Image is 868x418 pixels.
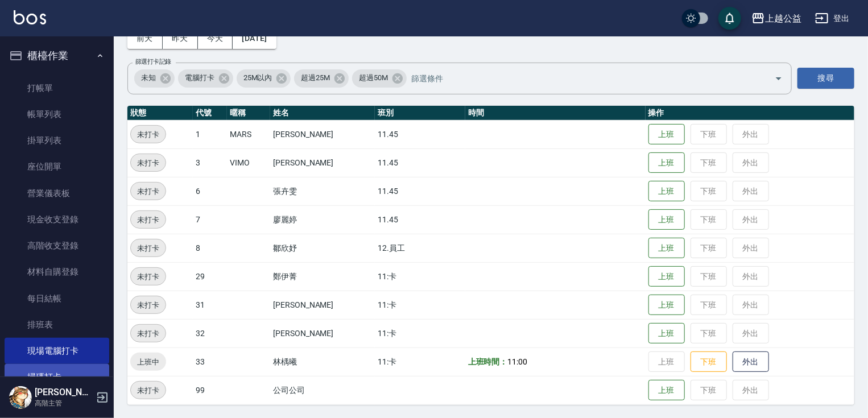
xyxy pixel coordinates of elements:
[130,356,166,368] span: 上班中
[5,101,109,127] a: 帳單列表
[5,338,109,364] a: 現場電腦打卡
[375,205,465,234] td: 11.45
[237,69,291,88] div: 25M以內
[193,148,227,177] td: 3
[270,106,375,121] th: 姓名
[135,57,171,66] label: 篩選打卡記錄
[131,185,166,197] span: 未打卡
[131,242,166,254] span: 未打卡
[14,10,46,24] img: Logo
[270,291,375,319] td: [PERSON_NAME]
[270,177,375,205] td: 張卉雯
[193,347,227,376] td: 33
[352,72,395,84] span: 超過50M
[375,234,465,262] td: 12.員工
[691,351,727,373] button: 下班
[193,376,227,404] td: 99
[237,72,279,84] span: 25M以內
[5,154,109,180] a: 座位開單
[648,181,685,202] button: 上班
[35,398,93,408] p: 高階主管
[178,72,221,84] span: 電腦打卡
[270,376,375,404] td: 公司公司
[233,28,276,49] button: [DATE]
[35,387,93,398] h5: [PERSON_NAME]
[770,69,788,88] button: Open
[131,384,166,396] span: 未打卡
[5,285,109,312] a: 每日結帳
[375,262,465,291] td: 11:卡
[5,180,109,206] a: 營業儀表板
[747,7,806,30] button: 上越公益
[193,319,227,347] td: 32
[352,69,407,88] div: 超過50M
[163,28,198,49] button: 昨天
[5,233,109,259] a: 高階收支登錄
[375,347,465,376] td: 11:卡
[765,11,801,26] div: 上越公益
[178,69,233,88] div: 電腦打卡
[5,259,109,285] a: 材料自購登錄
[5,206,109,233] a: 現金收支登錄
[375,148,465,177] td: 11.45
[508,357,528,366] span: 11:00
[193,205,227,234] td: 7
[270,234,375,262] td: 鄒欣妤
[131,328,166,340] span: 未打卡
[227,148,270,177] td: VIMO
[408,68,755,88] input: 篩選條件
[375,291,465,319] td: 11:卡
[134,72,163,84] span: 未知
[198,28,233,49] button: 今天
[270,120,375,148] td: [PERSON_NAME]
[5,41,109,71] button: 櫃檯作業
[465,106,646,121] th: 時間
[270,262,375,291] td: 鄭伊菁
[227,106,270,121] th: 暱稱
[648,295,685,316] button: 上班
[375,319,465,347] td: 11:卡
[193,177,227,205] td: 6
[5,127,109,154] a: 掛單列表
[648,380,685,401] button: 上班
[131,299,166,311] span: 未打卡
[468,357,508,366] b: 上班時間：
[193,120,227,148] td: 1
[227,120,270,148] td: MARS
[648,266,685,287] button: 上班
[270,347,375,376] td: 林楀曦
[134,69,175,88] div: 未知
[648,323,685,344] button: 上班
[294,72,337,84] span: 超過25M
[797,68,854,89] button: 搜尋
[131,214,166,226] span: 未打卡
[193,262,227,291] td: 29
[270,319,375,347] td: [PERSON_NAME]
[5,364,109,390] a: 掃碼打卡
[294,69,349,88] div: 超過25M
[648,238,685,259] button: 上班
[648,152,685,173] button: 上班
[648,209,685,230] button: 上班
[5,75,109,101] a: 打帳單
[5,312,109,338] a: 排班表
[375,177,465,205] td: 11.45
[131,271,166,283] span: 未打卡
[131,129,166,140] span: 未打卡
[193,291,227,319] td: 31
[648,124,685,145] button: 上班
[718,7,741,30] button: save
[270,148,375,177] td: [PERSON_NAME]
[131,157,166,169] span: 未打卡
[375,106,465,121] th: 班別
[733,351,769,373] button: 外出
[193,234,227,262] td: 8
[127,106,193,121] th: 狀態
[193,106,227,121] th: 代號
[646,106,854,121] th: 操作
[127,28,163,49] button: 前天
[270,205,375,234] td: 廖麗婷
[375,120,465,148] td: 11.45
[9,386,32,409] img: Person
[811,8,854,29] button: 登出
